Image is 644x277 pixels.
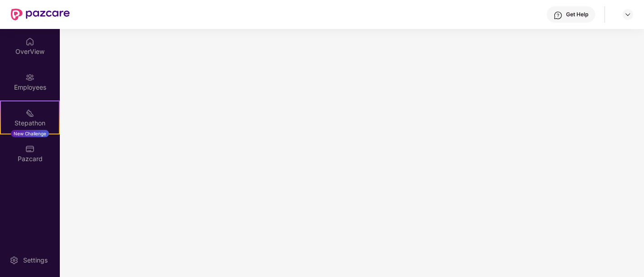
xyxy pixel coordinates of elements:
img: svg+xml;base64,PHN2ZyBpZD0iUGF6Y2FyZCIgeG1sbnM9Imh0dHA6Ly93d3cudzMub3JnLzIwMDAvc3ZnIiB3aWR0aD0iMj... [25,144,34,153]
img: svg+xml;base64,PHN2ZyBpZD0iSG9tZSIgeG1sbnM9Imh0dHA6Ly93d3cudzMub3JnLzIwMDAvc3ZnIiB3aWR0aD0iMjAiIG... [25,37,34,46]
img: svg+xml;base64,PHN2ZyBpZD0iRHJvcGRvd24tMzJ4MzIiIHhtbG5zPSJodHRwOi8vd3d3LnczLm9yZy8yMDAwL3N2ZyIgd2... [624,11,631,18]
img: svg+xml;base64,PHN2ZyBpZD0iRW1wbG95ZWVzIiB4bWxucz0iaHR0cDovL3d3dy53My5vcmcvMjAwMC9zdmciIHdpZHRoPS... [25,73,34,82]
div: New Challenge [11,130,49,137]
img: svg+xml;base64,PHN2ZyBpZD0iU2V0dGluZy0yMHgyMCIgeG1sbnM9Imh0dHA6Ly93d3cudzMub3JnLzIwMDAvc3ZnIiB3aW... [10,256,19,265]
div: Settings [20,256,50,265]
div: Stepathon [1,119,59,128]
img: New Pazcare Logo [11,9,70,20]
img: svg+xml;base64,PHN2ZyBpZD0iSGVscC0zMngzMiIgeG1sbnM9Imh0dHA6Ly93d3cudzMub3JnLzIwMDAvc3ZnIiB3aWR0aD... [553,11,562,20]
img: svg+xml;base64,PHN2ZyB4bWxucz0iaHR0cDovL3d3dy53My5vcmcvMjAwMC9zdmciIHdpZHRoPSIyMSIgaGVpZ2h0PSIyMC... [25,109,34,118]
div: Get Help [566,11,588,18]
